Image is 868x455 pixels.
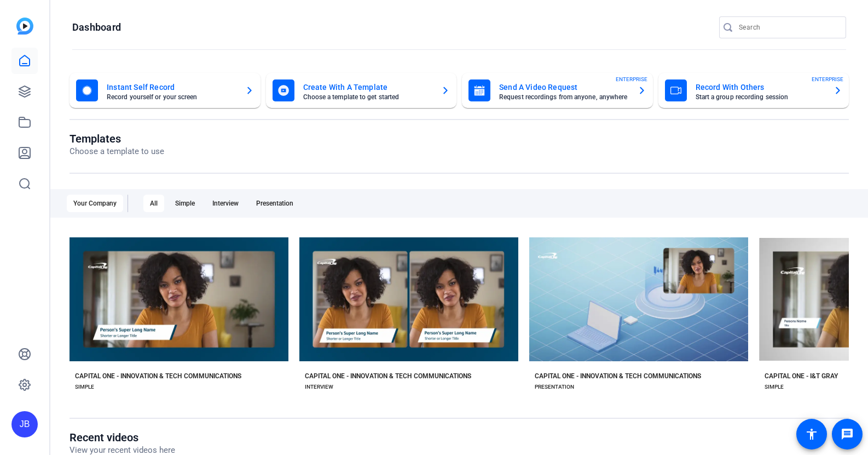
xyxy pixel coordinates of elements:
[70,145,164,158] p: Choose a template to use
[70,132,164,145] h1: Templates
[658,73,849,108] button: Record With OthersStart a group recording sessionENTERPRISE
[70,431,175,444] h1: Recent videos
[535,372,701,380] div: CAPITAL ONE - INNOVATION & TECH COMMUNICATIONS
[11,411,38,437] div: JB
[206,195,245,212] div: Interview
[812,75,843,83] span: ENTERPRISE
[67,195,123,212] div: Your Company
[305,383,333,391] div: INTERVIEW
[107,81,236,94] mat-card-title: Instant Self Record
[696,94,825,100] mat-card-subtitle: Start a group recording session
[499,94,629,100] mat-card-subtitle: Request recordings from anyone, anywhere
[303,94,433,100] mat-card-subtitle: Choose a template to get started
[305,372,471,380] div: CAPITAL ONE - INNOVATION & TECH COMMUNICATIONS
[765,383,784,391] div: SIMPLE
[303,81,433,94] mat-card-title: Create With A Template
[739,21,837,34] input: Search
[169,195,201,212] div: Simple
[70,73,261,108] button: Instant Self RecordRecord yourself or your screen
[805,428,818,441] mat-icon: accessibility
[75,372,241,380] div: CAPITAL ONE - INNOVATION & TECH COMMUNICATIONS
[72,21,121,34] h1: Dashboard
[107,94,236,100] mat-card-subtitle: Record yourself or your screen
[75,383,94,391] div: SIMPLE
[143,195,164,212] div: All
[841,428,854,441] mat-icon: message
[535,383,574,391] div: PRESENTATION
[765,372,838,380] div: CAPITAL ONE - I&T GRAY
[16,18,33,35] img: blue-gradient.svg
[250,195,300,212] div: Presentation
[696,81,825,94] mat-card-title: Record With Others
[266,73,457,108] button: Create With A TemplateChoose a template to get started
[499,81,629,94] mat-card-title: Send A Video Request
[462,73,653,108] button: Send A Video RequestRequest recordings from anyone, anywhereENTERPRISE
[616,75,647,83] span: ENTERPRISE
